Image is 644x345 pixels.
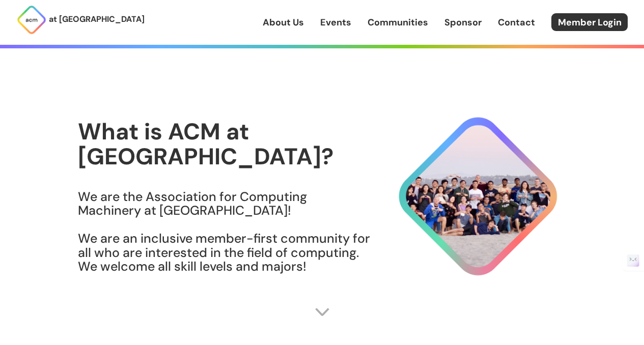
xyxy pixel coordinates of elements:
h1: What is ACM at [GEOGRAPHIC_DATA]? [78,119,371,169]
a: Events [320,16,351,29]
a: Communities [368,16,428,29]
a: Contact [498,16,535,29]
h3: We are the Association for Computing Machinery at [GEOGRAPHIC_DATA]! We are an inclusive member-f... [78,190,371,274]
a: About Us [263,16,304,29]
img: Scroll Arrow [315,304,330,320]
a: Sponsor [444,16,482,29]
p: at [GEOGRAPHIC_DATA] [49,13,145,26]
a: Member Login [551,13,628,31]
img: About Hero Image [371,108,567,285]
a: at [GEOGRAPHIC_DATA] [16,5,145,35]
img: ACM Logo [16,5,47,35]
